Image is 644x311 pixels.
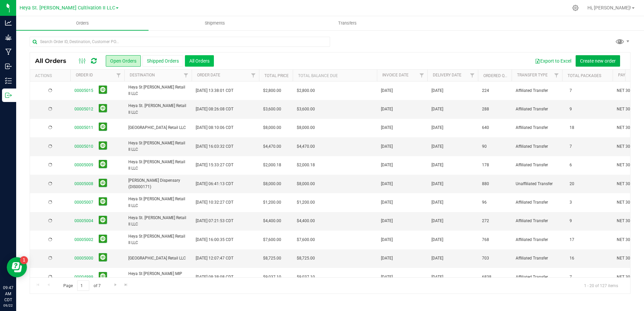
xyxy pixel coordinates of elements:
span: $7,600.00 [297,237,315,243]
span: Affiliated Transfer [516,143,558,150]
a: 00005010 [74,143,93,150]
span: Unaffiliated Transfer [516,181,558,187]
span: Page of 7 [58,280,106,291]
span: [DATE] [381,162,393,168]
span: Affiliated Transfer [516,88,558,94]
span: [DATE] [431,255,443,262]
span: Affiliated Transfer [516,218,558,224]
span: 703 [482,255,489,262]
span: [DATE] 16:03:32 CDT [196,143,233,150]
a: Invoice Date [382,73,409,77]
span: [DATE] 12:07:47 CDT [196,255,233,262]
iframe: Resource center [7,257,27,277]
a: Ordered qty [483,73,509,78]
a: Transfer Type [517,73,548,77]
span: Shipments [196,20,234,26]
span: 16 [566,253,578,263]
inline-svg: Analytics [5,20,12,26]
span: $2,800.00 [263,88,281,94]
span: [DATE] [381,143,393,150]
a: 00005002 [74,237,93,243]
span: $2,000.18 [297,162,315,168]
a: 00005000 [74,255,93,262]
a: Filter [467,70,478,81]
span: 7 [566,142,575,151]
span: $4,400.00 [297,218,315,224]
a: 00005015 [74,88,93,94]
span: 9 [566,104,575,114]
span: 880 [482,181,489,187]
span: [DATE] 15:33:27 CDT [196,162,233,168]
span: 9 [566,216,575,226]
button: Shipped Orders [142,55,183,67]
span: $2,800.00 [297,88,315,94]
span: [DATE] [381,199,393,206]
span: [DATE] 13:38:01 CDT [196,88,233,94]
span: [GEOGRAPHIC_DATA] Retail LLC [128,255,188,262]
a: 00005004 [74,218,93,224]
span: $4,400.00 [263,218,281,224]
span: [DATE] 08:26:08 CDT [196,106,233,112]
input: Search Order ID, Destination, Customer PO... [30,37,330,47]
span: 640 [482,125,489,131]
p: 09/22 [3,303,13,308]
a: Filter [551,70,562,81]
span: Heya St [PERSON_NAME] MIP LLC [128,271,188,283]
span: Affiliated Transfer [516,106,558,112]
span: 288 [482,106,489,112]
span: $4,470.00 [297,143,315,150]
span: Heya St. [PERSON_NAME] Retail II LLC [128,215,188,228]
span: Affiliated Transfer [516,162,558,168]
span: 18 [566,123,578,133]
a: Filter [248,70,259,81]
span: $9,037.10 [297,274,315,280]
span: Heya St [PERSON_NAME] Retail II LLC [128,84,188,97]
span: Affiliated Transfer [516,274,558,280]
span: [DATE] 07:21:53 CDT [196,218,233,224]
a: Orders [16,16,149,30]
span: Heya St. [PERSON_NAME] Cultivation II LLC [20,5,115,11]
span: [DATE] [381,181,393,187]
span: $8,000.00 [297,125,315,131]
span: [DATE] [431,181,443,187]
span: $3,600.00 [297,106,315,112]
span: [DATE] 08:38:08 CDT [196,274,233,280]
a: Total Price [264,73,289,78]
span: [DATE] [431,88,443,94]
span: [DATE] [431,199,443,206]
span: $8,000.00 [263,181,281,187]
span: [DATE] 16:00:35 CDT [196,237,233,243]
span: [DATE] [431,218,443,224]
span: [DATE] [431,274,443,280]
inline-svg: Inventory [5,77,12,84]
span: [DATE] [431,143,443,150]
span: $8,000.00 [263,125,281,131]
span: $7,600.00 [263,237,281,243]
div: Actions [35,73,68,78]
a: 00005007 [74,199,93,206]
span: Affiliated Transfer [516,125,558,131]
span: [PERSON_NAME] Dispensary (DIS000171) [128,177,188,190]
span: 17 [566,235,578,245]
span: Heya St [PERSON_NAME] Retail II LLC [128,196,188,209]
a: 00005011 [74,125,93,131]
span: $3,600.00 [263,106,281,112]
span: [DATE] [431,162,443,168]
a: Filter [416,70,427,81]
inline-svg: Inbound [5,63,12,70]
a: Total Packages [568,73,601,78]
span: Transfers [329,20,366,26]
span: Heya St [PERSON_NAME] Retail II LLC [128,159,188,172]
span: 20 [566,179,578,189]
span: 224 [482,88,489,94]
a: Destination [130,73,155,77]
span: 3 [566,198,575,207]
span: Heya St. [PERSON_NAME] Retail II LLC [128,103,188,115]
button: Export to Excel [530,55,576,67]
span: $8,000.00 [297,181,315,187]
a: 00004999 [74,274,93,280]
span: All Orders [35,57,73,65]
span: [DATE] 08:10:06 CDT [196,125,233,131]
inline-svg: Manufacturing [5,48,12,55]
